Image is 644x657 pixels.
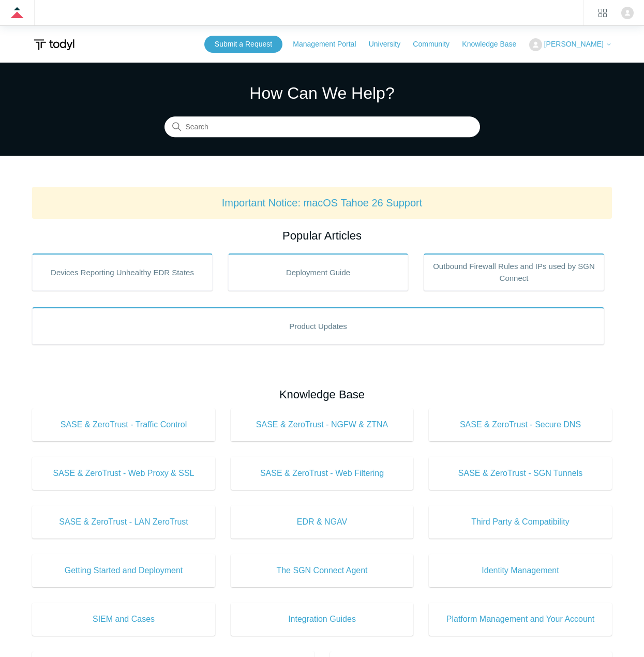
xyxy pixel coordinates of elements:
[164,81,480,106] h1: How Can We Help?
[529,38,612,51] button: [PERSON_NAME]
[164,117,480,138] input: Search
[246,516,398,528] span: EDR & NGAV
[48,564,200,577] span: Getting Started and Deployment
[32,35,76,54] img: Todyl Support Center Help Center home page
[32,227,612,244] h2: Popular Articles
[231,457,414,490] a: SASE & ZeroTrust - Web Filtering
[429,505,612,539] a: Third Party & Compatibility
[246,419,398,431] span: SASE & ZeroTrust - NGFW & ZTNA
[429,408,612,441] a: SASE & ZeroTrust - Secure DNS
[48,613,200,625] span: SIEM and Cases
[429,603,612,636] a: Platform Management and Your Account
[228,253,409,291] a: Deployment Guide
[444,613,596,625] span: Platform Management and Your Account
[293,39,366,50] a: Management Portal
[222,197,423,208] a: Important Notice: macOS Tahoe 26 Support
[621,7,634,19] zd-hc-trigger: Click your profile icon to open the profile menu
[429,554,612,587] a: Identity Management
[32,307,604,345] a: Product Updates
[32,386,612,403] h2: Knowledge Base
[444,564,596,577] span: Identity Management
[231,554,414,587] a: The SGN Connect Agent
[32,603,215,636] a: SIEM and Cases
[424,253,604,291] a: Outbound Firewall Rules and IPs used by SGN Connect
[231,505,414,539] a: EDR & NGAV
[32,253,213,291] a: Devices Reporting Unhealthy EDR States
[48,467,200,480] span: SASE & ZeroTrust - Web Proxy & SSL
[444,467,596,480] span: SASE & ZeroTrust - SGN Tunnels
[246,564,398,577] span: The SGN Connect Agent
[32,505,215,539] a: SASE & ZeroTrust - LAN ZeroTrust
[429,457,612,490] a: SASE & ZeroTrust - SGN Tunnels
[462,39,527,50] a: Knowledge Base
[48,419,200,431] span: SASE & ZeroTrust - Traffic Control
[32,457,215,490] a: SASE & ZeroTrust - Web Proxy & SSL
[621,7,634,19] img: user avatar
[32,554,215,587] a: Getting Started and Deployment
[204,36,282,53] a: Submit a Request
[544,40,604,48] span: [PERSON_NAME]
[444,419,596,431] span: SASE & ZeroTrust - Secure DNS
[444,516,596,528] span: Third Party & Compatibility
[369,39,411,50] a: University
[246,613,398,625] span: Integration Guides
[231,603,414,636] a: Integration Guides
[48,516,200,528] span: SASE & ZeroTrust - LAN ZeroTrust
[246,467,398,480] span: SASE & ZeroTrust - Web Filtering
[32,408,215,441] a: SASE & ZeroTrust - Traffic Control
[231,408,414,441] a: SASE & ZeroTrust - NGFW & ZTNA
[413,39,460,50] a: Community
